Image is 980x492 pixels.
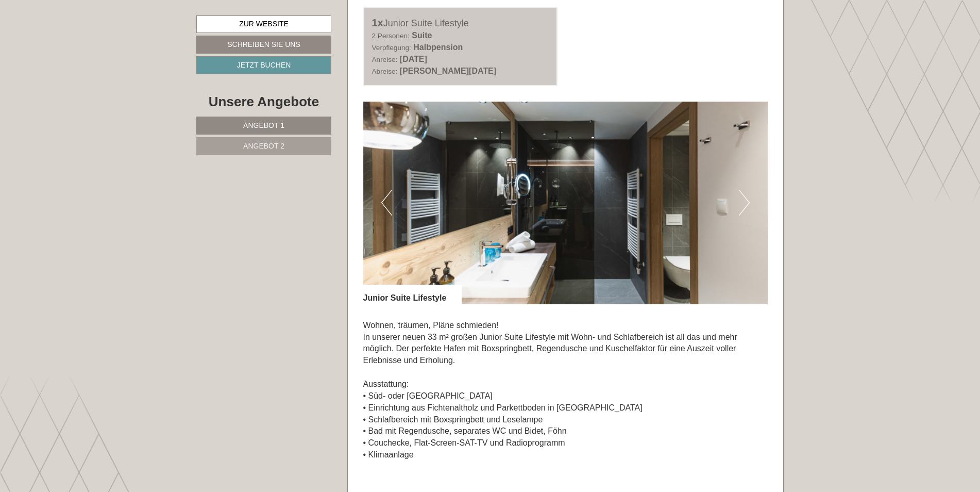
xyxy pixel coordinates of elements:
[196,36,331,54] a: Schreiben Sie uns
[363,320,768,461] p: Wohnen, träumen, Pläne schmieden! In unserer neuen 33 m² großen Junior Suite Lifestyle mit Wohn- ...
[196,92,331,111] div: Unsere Angebote
[196,56,331,74] a: Jetzt buchen
[412,31,432,40] b: Suite
[196,15,331,33] a: Zur Website
[372,56,398,63] small: Anreise:
[372,44,411,52] small: Verpflegung:
[372,68,398,75] small: Abreise:
[400,67,496,75] b: [PERSON_NAME][DATE]
[372,17,383,28] b: 1x
[400,55,427,63] b: [DATE]
[372,32,410,40] small: 2 Personen:
[739,190,750,216] button: Next
[243,121,284,129] span: Angebot 1
[363,102,768,304] img: image
[243,142,284,150] span: Angebot 2
[413,43,463,52] b: Halbpension
[372,15,549,30] div: Junior Suite Lifestyle
[381,190,392,216] button: Previous
[363,285,462,304] div: Junior Suite Lifestyle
